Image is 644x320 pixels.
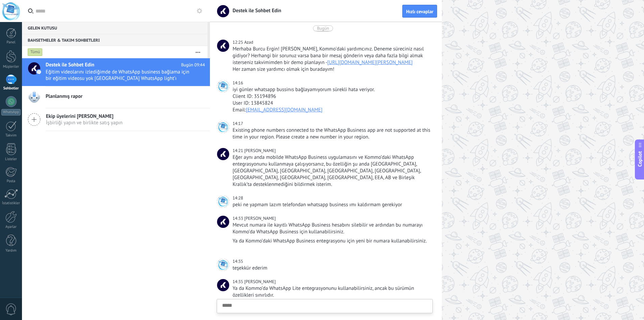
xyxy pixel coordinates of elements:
span: Hızlı cevaplar [406,9,433,14]
div: Eğer aynı anda mobilde WhatsApp Business uygulamasını ve Kommo’daki WhatsApp entegrasyonunu kulla... [233,154,431,188]
span: Burcu Ergin [217,80,229,92]
span: Syed Daniyal Iqbal [217,216,229,228]
div: 14:28 [233,195,244,201]
div: Existing phone numbers connected to the WhatsApp Business app are not supported at this time in y... [233,127,431,141]
div: 14:33 [233,215,244,222]
div: iyi günler whatsapp bussinıs bağlayamıyorum sürekli hata veriyor. [233,86,431,93]
div: Tümü [28,48,43,56]
span: Copilot [637,151,643,167]
div: WhatsApp [1,109,21,115]
span: İşbirliği yapın ve birlikte satış yapın [46,120,123,126]
div: Ayarlar [1,225,21,229]
div: Listeler [1,157,21,162]
div: Panel [1,40,21,45]
span: Syed Daniyal Iqbal [217,279,229,291]
div: Her zaman size yardımcı olmak için buradayım! [233,66,431,73]
div: Müşteriler [1,65,21,69]
span: Destek ile Sohbet Edin [229,7,281,14]
a: [EMAIL_ADDRESS][DOMAIN_NAME] [246,107,323,113]
div: Bahsetmeler & Takım sohbetleri [22,34,208,46]
span: Burcu Ergin [217,259,229,271]
span: Destek ile Sohbet Edin [46,62,94,68]
div: İstatistikler [1,201,21,206]
div: 12:25 [233,39,244,46]
div: Email: [233,107,431,113]
button: Daha fazla [191,46,205,58]
div: Merhaba Burcu Ergin! [PERSON_NAME], Kommo'daki yardımcınız. Deneme süreciniz nasıl gidiyor? Herha... [233,46,431,66]
div: 14:35 [233,278,244,285]
span: Burcu Ergin [217,121,229,133]
div: Gelen Kutusu [22,22,208,34]
div: 14:16 [233,80,244,86]
div: Ya da Kommo’da WhatsApp Lite entegrasyonunu kullanabilirsiniz, ancak bu sürümün özellikleri sınır... [233,285,431,299]
span: Burcu Ergin [217,195,229,208]
span: Syed Daniyal Iqbal [244,215,276,221]
span: Planlanmış rapor [46,93,82,100]
div: 14:21 [233,147,244,154]
span: Syed Daniyal Iqbal [244,279,276,284]
span: Syed Daniyal Iqbal [217,148,229,160]
button: Hızlı cevaplar [402,5,437,18]
div: Yardım [1,249,21,253]
div: Ya da Kommo’daki WhatsApp Business entegrasyonu için yeni bir numara kullanabilirsiniz. [233,238,431,244]
div: User ID: 13845824 [233,100,431,107]
a: Planlanmış rapor [22,86,210,108]
span: Azad [244,39,253,45]
a: [URL][DOMAIN_NAME][PERSON_NAME] [327,59,412,66]
div: 14:35 [233,258,244,265]
div: teşekkür ederim [233,265,431,272]
a: Destek ile Sohbet Edin Bugün 09:44 Eğitim videolarını izlediğimde de WhatsApp business bağlama iç... [22,58,210,86]
div: Mevcut numara ile kayıtlı WhatsApp Business hesabını silebilir ve ardından bu numarayı Kommo’da W... [233,222,431,235]
div: Client ID: 35194896 [233,93,431,100]
div: Takvim [1,133,21,138]
span: Ekip üyelerini [PERSON_NAME] [46,113,123,120]
span: Bugün 09:44 [181,62,205,68]
div: peki ne yapmam lazım telefondan whatsapp business ımı kaldırmam gerekiyor [233,201,431,208]
div: 14:17 [233,120,244,127]
div: Posta [1,179,21,184]
span: Syed Daniyal Iqbal [244,148,276,153]
span: Eğitim videolarını izlediğimde de WhatsApp business bağlama için bir eğitim videosu yok [GEOGRAPH... [46,69,192,82]
span: Azad [217,40,229,52]
div: Sohbetler [1,86,21,91]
